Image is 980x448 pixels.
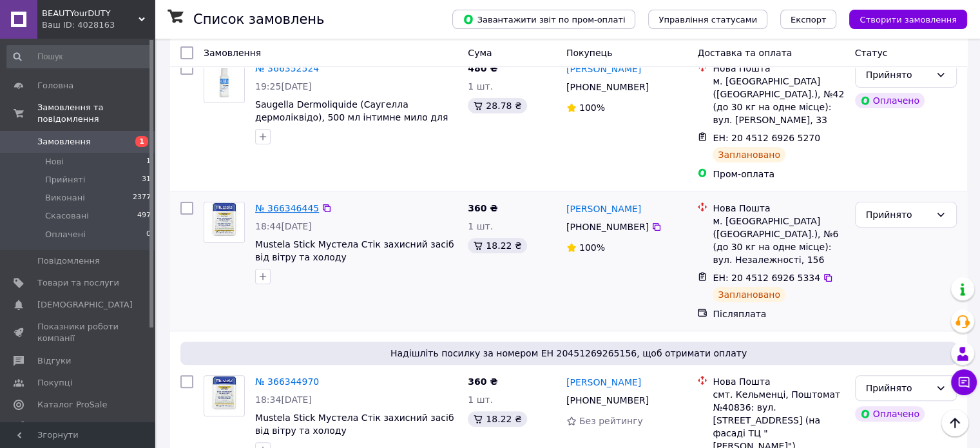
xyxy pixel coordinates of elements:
[133,192,151,204] span: 2377
[255,99,448,135] a: Saugella Dermoliquide (Саугелла дермоліквідо), 500 мл інтимне мило для жінок і дівчат, натуральна...
[579,102,605,113] span: 100%
[255,63,319,73] a: № 366352524
[836,14,967,24] a: Створити замовлення
[855,48,888,58] span: Статус
[452,10,635,29] button: Завантажити звіт по пром-оплаті
[855,406,925,422] div: Оплачено
[255,376,319,387] a: № 366344970
[45,229,86,240] span: Оплачені
[204,62,245,103] a: Фото товару
[468,203,497,213] span: 360 ₴
[791,15,827,24] span: Експорт
[37,355,71,367] span: Відгуки
[135,136,148,147] span: 1
[45,210,89,222] span: Скасовані
[468,63,497,73] span: 480 ₴
[468,98,526,113] div: 28.78 ₴
[37,299,133,311] span: [DEMOGRAPHIC_DATA]
[37,102,155,125] span: Замовлення та повідомлення
[137,210,151,222] span: 497
[579,416,643,426] span: Без рейтингу
[146,229,151,240] span: 0
[142,174,151,186] span: 31
[564,78,651,96] div: [PHONE_NUMBER]
[713,133,820,143] span: ЕН: 20 4512 6926 5270
[713,168,844,180] div: Пром-оплата
[579,242,605,253] span: 100%
[37,377,72,389] span: Покупці
[697,48,792,58] span: Доставка та оплата
[713,287,785,302] div: Заплановано
[468,376,497,387] span: 360 ₴
[208,202,240,242] img: Фото товару
[564,391,651,409] div: [PHONE_NUMBER]
[37,255,100,267] span: Повідомлення
[468,411,526,427] div: 18.22 ₴
[146,156,151,168] span: 1
[255,413,454,436] a: Mustela Stick Мустела Стік захисний засіб від вітру та холоду
[255,81,312,92] span: 19:25[DATE]
[6,45,152,68] input: Пошук
[564,218,651,236] div: [PHONE_NUMBER]
[42,19,155,31] div: Ваш ID: 4028163
[186,347,952,360] span: Надішліть посилку за номером ЕН 20451269265156, щоб отримати оплату
[37,321,119,344] span: Показники роботи компанії
[468,394,493,405] span: 1 шт.
[713,62,844,75] div: Нова Пошта
[209,63,240,102] img: Фото товару
[463,14,625,25] span: Завантажити звіт по пром-оплаті
[45,156,64,168] span: Нові
[37,136,91,148] span: Замовлення
[713,273,820,283] span: ЕН: 20 4512 6926 5334
[849,10,967,29] button: Створити замовлення
[780,10,837,29] button: Експорт
[468,48,492,58] span: Cума
[713,375,844,388] div: Нова Пошта
[45,192,85,204] span: Виконані
[468,81,493,92] span: 1 шт.
[566,63,641,75] a: [PERSON_NAME]
[193,12,324,27] h1: Список замовлень
[866,208,930,222] div: Прийнято
[468,221,493,231] span: 1 шт.
[658,15,757,24] span: Управління статусами
[204,48,261,58] span: Замовлення
[42,8,139,19] span: BEAUTYourDUTY
[860,15,957,24] span: Створити замовлення
[866,381,930,395] div: Прийнято
[208,376,240,416] img: Фото товару
[866,68,930,82] div: Прийнято
[37,277,119,289] span: Товари та послуги
[566,376,641,389] a: [PERSON_NAME]
[941,409,968,436] button: Наверх
[37,80,73,92] span: Головна
[255,239,454,262] a: Mustela Stick Мустела Стік захисний засіб від вітру та холоду
[566,202,641,215] a: [PERSON_NAME]
[648,10,767,29] button: Управління статусами
[204,202,245,243] a: Фото товару
[713,215,844,266] div: м. [GEOGRAPHIC_DATA] ([GEOGRAPHIC_DATA].), №6 (до 30 кг на одне місце): вул. Незалежності, 156
[204,375,245,416] a: Фото товару
[255,394,312,405] span: 18:34[DATE]
[713,307,844,320] div: Післяплата
[45,174,85,186] span: Прийняті
[468,238,526,253] div: 18.22 ₴
[855,93,925,108] div: Оплачено
[37,421,82,433] span: Аналітика
[566,48,612,58] span: Покупець
[951,369,977,395] button: Чат з покупцем
[713,202,844,215] div: Нова Пошта
[255,221,312,231] span: 18:44[DATE]
[713,147,785,162] div: Заплановано
[713,75,844,126] div: м. [GEOGRAPHIC_DATA] ([GEOGRAPHIC_DATA].), №42 (до 30 кг на одне місце): вул. [PERSON_NAME], 33
[37,399,107,411] span: Каталог ProSale
[255,203,319,213] a: № 366346445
